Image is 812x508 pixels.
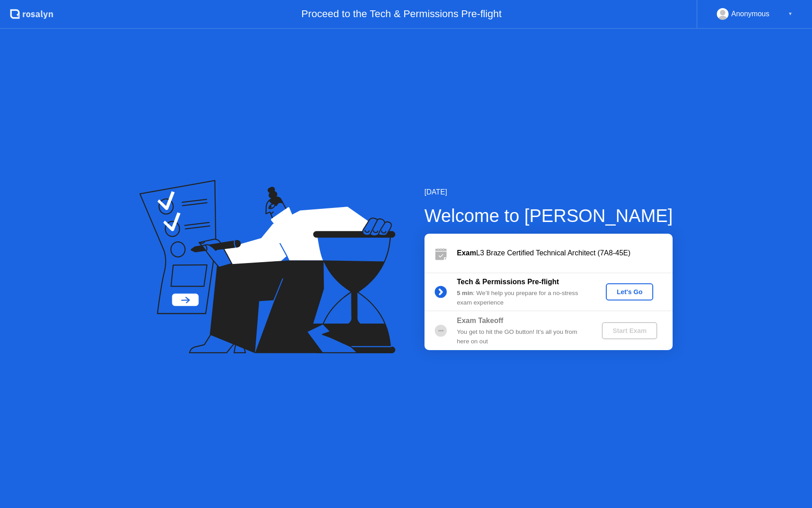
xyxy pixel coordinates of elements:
div: : We’ll help you prepare for a no-stress exam experience [457,289,587,307]
div: ▼ [788,8,793,20]
button: Let's Go [606,283,653,300]
button: Start Exam [602,322,657,339]
div: You get to hit the GO button! It’s all you from here on out [457,328,587,346]
div: Let's Go [609,288,650,296]
b: 5 min [457,290,473,296]
div: Welcome to [PERSON_NAME] [424,202,673,229]
b: Tech & Permissions Pre-flight [457,278,559,286]
div: [DATE] [424,187,673,198]
div: Start Exam [605,327,654,334]
b: Exam [457,249,476,257]
div: Anonymous [731,8,770,20]
div: L3 Braze Certified Technical Architect (7A8-45E) [457,248,673,259]
b: Exam Takeoff [457,317,503,324]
